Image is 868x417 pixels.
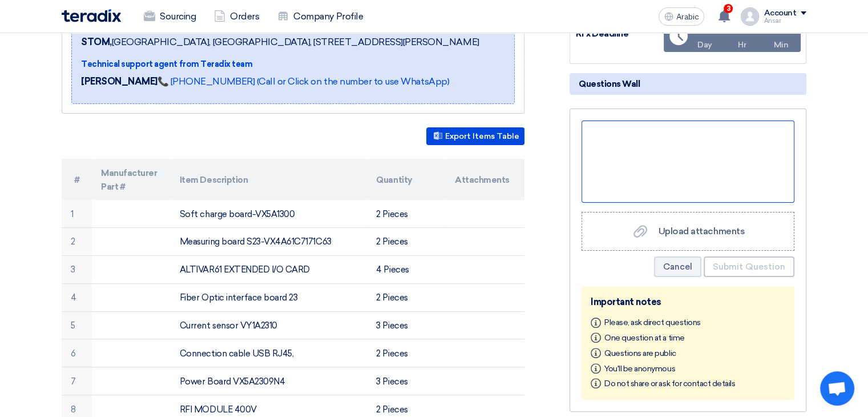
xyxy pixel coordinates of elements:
font: ALTIVAR61 EXTENDED I/O CARD [180,264,310,275]
font: Item Description [180,175,248,185]
font: You'll be anonymous [604,363,675,373]
font: Orders [230,11,259,22]
font: Hr [738,40,746,50]
font: 2 Pieces [376,348,407,359]
button: Export Items Table [426,127,524,145]
font: Important notes [591,296,661,307]
font: [GEOGRAPHIC_DATA], [GEOGRAPHIC_DATA], [STREET_ADDRESS][PERSON_NAME] [112,37,479,47]
font: Measuring board S23-VX4A61C7171C63 [180,236,332,247]
font: 6 [71,348,76,359]
a: Open chat [820,371,854,406]
font: RFx Deadline [576,29,628,39]
a: Sourcing [135,4,205,29]
font: 8 [71,404,76,415]
font: Connection cable USB RJ45, [180,348,294,359]
font: 3 [726,5,730,13]
font: Sourcing [160,11,196,22]
font: Submit Question [713,262,785,272]
font: Attachments [455,175,510,185]
font: 3 [71,264,75,275]
a: Orders [205,4,268,29]
font: Questions Wall [579,79,640,89]
img: profile_test.png [741,7,759,26]
font: Current sensor VY1A2310 [180,320,277,331]
font: 2 Pieces [376,292,407,303]
font: Manufacturer Part # [101,168,157,192]
font: Power Board VX5A2309N4 [180,376,285,387]
font: Cancel [663,262,692,272]
font: STOM, [81,37,112,47]
font: 2 Pieces [376,404,407,415]
div: Ask a question here... [582,121,794,203]
font: 2 Pieces [376,209,407,219]
font: Do not share or ask for contact details [604,379,735,388]
button: Cancel [654,256,701,277]
font: Please, ask direct questions [604,318,701,327]
font: Upload attachments [659,226,745,236]
font: Min [774,40,789,50]
font: 5 [71,320,75,331]
font: Account [764,8,796,18]
button: Submit Question [704,256,794,277]
font: Day [697,40,712,50]
font: 7 [71,376,76,387]
font: Arabic [676,12,699,22]
font: Ansar [764,17,781,25]
font: 3 Pieces [376,376,407,387]
font: 3 Pieces [376,320,407,331]
font: [PERSON_NAME] [81,76,158,87]
font: # [74,175,80,185]
font: 4 Pieces [376,264,409,275]
font: 2 [71,236,75,247]
font: One question at a time [604,333,684,343]
button: Arabic [659,7,704,26]
a: 📞 [PHONE_NUMBER] (Call or Click on the number to use WhatsApp) [158,76,449,87]
font: Company Profile [293,11,363,22]
font: 2 Pieces [376,236,407,247]
font: Export Items Table [445,132,519,142]
img: Teradix logo [62,9,121,22]
font: 4 [71,292,76,303]
font: Quantity [376,175,412,185]
font: Fiber Optic interface board 23 [180,292,298,303]
font: Questions are public [604,348,676,358]
font: Soft charge board-VX5A1300 [180,209,295,219]
font: Technical support agent from Teradix team [81,59,252,69]
font: RFI MODULE 400V [180,404,257,415]
font: 1 [71,209,74,219]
